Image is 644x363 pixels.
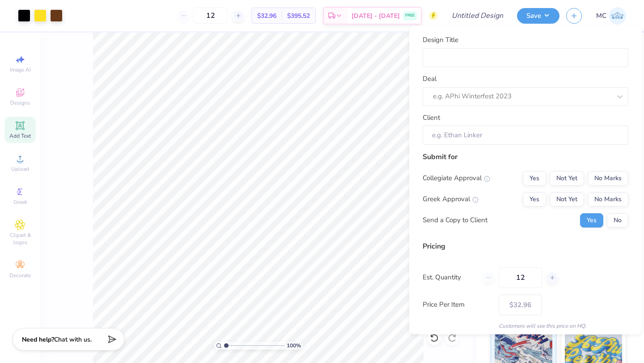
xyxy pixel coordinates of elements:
[9,132,31,139] span: Add Text
[287,11,310,21] span: $395.52
[11,165,29,173] span: Upload
[580,213,603,227] button: Yes
[423,35,458,45] label: Design Title
[445,7,510,25] input: Untitled Design
[423,112,440,122] label: Client
[423,300,492,310] label: Price Per Item
[423,151,628,162] div: Submit for
[257,11,276,21] span: $32.96
[517,8,559,24] button: Save
[523,171,546,185] button: Yes
[423,74,436,84] label: Deal
[596,11,606,21] span: MC
[550,192,584,206] button: Not Yet
[607,213,628,227] button: No
[423,272,476,283] label: Est. Quantity
[423,321,628,329] div: Customers will see this price on HQ.
[588,171,628,185] button: No Marks
[22,335,54,344] strong: Need help?
[9,272,31,279] span: Decorate
[352,11,400,21] span: [DATE] - [DATE]
[54,335,92,344] span: Chat with us.
[193,8,228,24] input: – –
[10,99,30,106] span: Designs
[423,241,628,251] div: Pricing
[287,342,301,350] span: 100 %
[423,194,479,204] div: Greek Approval
[10,66,31,73] span: Image AI
[588,192,628,206] button: No Marks
[405,13,415,19] span: FREE
[499,267,542,287] input: – –
[596,7,626,25] a: MC
[609,7,626,25] img: Maddy Clark
[423,215,487,225] div: Send a Copy to Client
[4,232,36,246] span: Clipart & logos
[423,173,490,183] div: Collegiate Approval
[550,171,584,185] button: Not Yet
[423,126,628,145] input: e.g. Ethan Linker
[13,198,27,206] span: Greek
[523,192,546,206] button: Yes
